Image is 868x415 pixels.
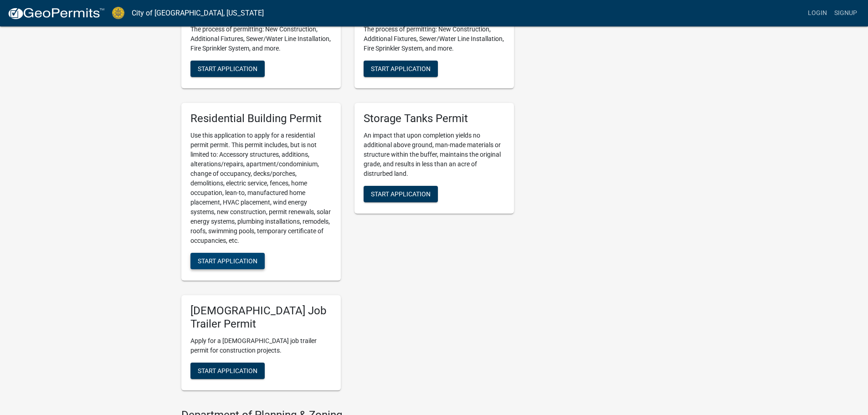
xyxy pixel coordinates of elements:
p: Use this application to apply for a residential permit permit. This permit includes, but is not l... [190,131,332,246]
span: Start Application [371,190,431,197]
p: The process of permitting: New Construction, Additional Fixtures, Sewer/Water Line Installation, ... [190,25,332,53]
a: Signup [831,5,861,22]
h5: [DEMOGRAPHIC_DATA] Job Trailer Permit [190,304,332,331]
p: Apply for a [DEMOGRAPHIC_DATA] job trailer permit for construction projects. [190,336,332,355]
h5: Residential Building Permit [190,112,332,125]
a: City of [GEOGRAPHIC_DATA], [US_STATE] [132,5,264,21]
button: Start Application [190,363,265,379]
span: Start Application [198,65,257,72]
button: Start Application [190,61,265,77]
button: Start Application [190,253,265,269]
h5: Storage Tanks Permit [364,112,505,125]
span: Start Application [198,367,257,374]
span: Start Application [371,65,431,72]
span: Start Application [198,257,257,264]
button: Start Application [364,61,438,77]
a: Login [804,5,831,22]
p: The process of permitting: New Construction, Additional Fixtures, Sewer/Water Line Installation, ... [364,25,505,53]
p: An impact that upon completion yields no additional above ground, man-made materials or structure... [364,131,505,179]
button: Start Application [364,186,438,202]
img: City of Jeffersonville, Indiana [112,7,124,19]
